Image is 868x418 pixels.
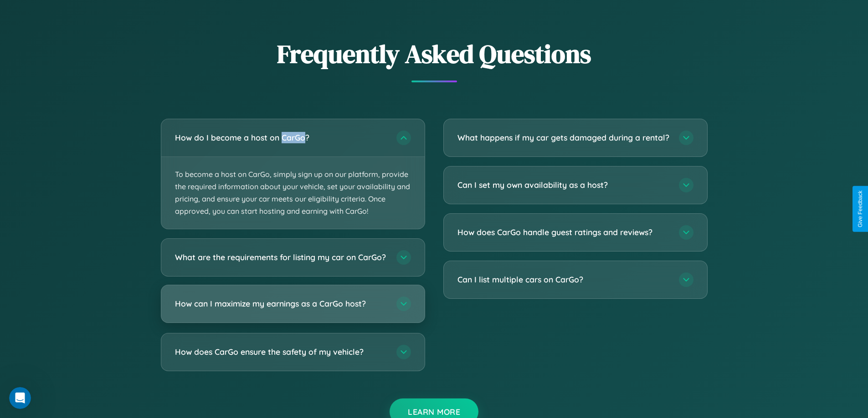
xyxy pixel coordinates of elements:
[175,347,387,358] h3: How does CarGo ensure the safety of my vehicle?
[175,252,387,263] h3: What are the requirements for listing my car on CarGo?
[161,36,708,71] h2: Frequently Asked Questions
[457,227,670,238] h3: How does CarGo handle guest ratings and reviews?
[857,191,863,227] div: Give Feedback
[161,157,425,229] p: To become a host on CarGo, simply sign up on our platform, provide the required information about...
[457,274,670,285] h3: Can I list multiple cars on CarGo?
[457,179,670,191] h3: Can I set my own availability as a host?
[175,298,387,310] h3: How can I maximize my earnings as a CarGo host?
[9,387,31,409] iframe: Intercom live chat
[175,132,387,143] h3: How do I become a host on CarGo?
[457,132,670,143] h3: What happens if my car gets damaged during a rental?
